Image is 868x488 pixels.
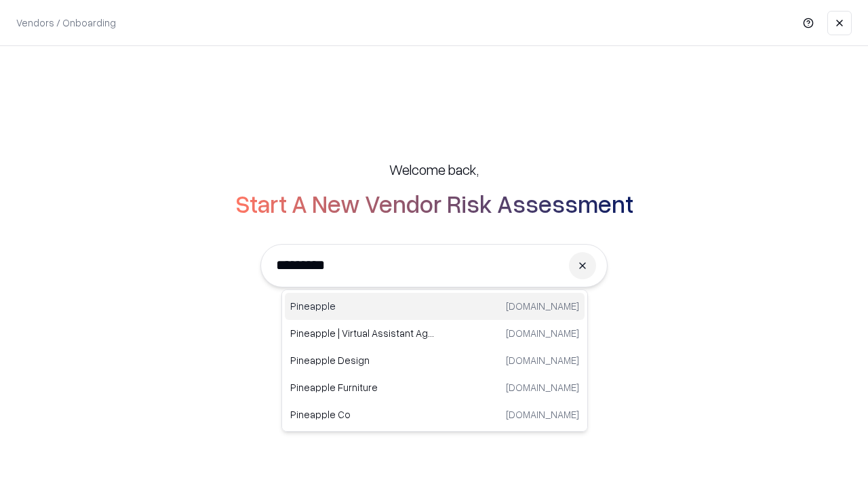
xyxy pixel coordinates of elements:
[290,353,435,367] p: Pineapple Design
[506,353,579,367] p: [DOMAIN_NAME]
[506,299,579,313] p: [DOMAIN_NAME]
[506,380,579,394] p: [DOMAIN_NAME]
[506,326,579,340] p: [DOMAIN_NAME]
[16,16,116,30] p: Vendors / Onboarding
[290,380,435,394] p: Pineapple Furniture
[235,190,633,217] h2: Start A New Vendor Risk Assessment
[281,289,588,432] div: Suggestions
[506,407,579,422] p: [DOMAIN_NAME]
[290,407,435,422] p: Pineapple Co
[290,326,435,340] p: Pineapple | Virtual Assistant Agency
[389,160,479,179] h5: Welcome back,
[290,299,435,313] p: Pineapple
